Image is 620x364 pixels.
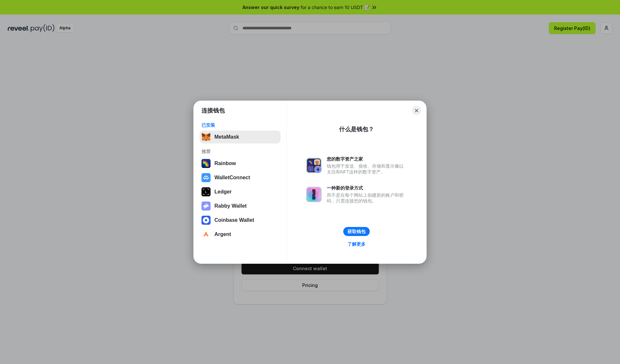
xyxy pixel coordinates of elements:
[200,171,281,184] button: WalletConnect
[214,189,232,195] div: Ledger
[201,173,211,182] img: svg+xml,%3Csvg%20width%3D%2228%22%20height%3D%2228%22%20viewBox%3D%220%200%2028%2028%22%20fill%3D...
[306,158,322,173] img: svg+xml,%3Csvg%20xmlns%3D%22http%3A%2F%2Fwww.w3.org%2F2000%2Fsvg%22%20fill%3D%22none%22%20viewBox...
[343,227,370,236] button: 获取钱包
[214,217,254,223] div: Coinbase Wallet
[412,106,421,115] button: Close
[200,228,281,241] button: Argent
[214,134,239,140] div: MetaMask
[200,131,281,143] button: MetaMask
[339,125,374,133] div: 什么是钱包？
[201,107,225,114] h1: 连接钱包
[347,229,366,234] div: 获取钱包
[201,122,279,128] div: 已安装
[201,149,279,154] div: 推荐
[201,230,211,239] img: svg+xml,%3Csvg%20width%3D%2228%22%20height%3D%2228%22%20viewBox%3D%220%200%2028%2028%22%20fill%3D...
[344,240,369,248] a: 了解更多
[201,187,211,196] img: svg+xml,%3Csvg%20xmlns%3D%22http%3A%2F%2Fwww.w3.org%2F2000%2Fsvg%22%20width%3D%2228%22%20height%3...
[200,185,281,198] button: Ledger
[347,241,366,247] div: 了解更多
[327,163,407,175] div: 钱包用于发送、接收、存储和显示像以太坊和NFT这样的数字资产。
[214,203,247,209] div: Rabby Wallet
[201,159,211,168] img: svg+xml,%3Csvg%20width%3D%22120%22%20height%3D%22120%22%20viewBox%3D%220%200%20120%20120%22%20fil...
[200,200,281,212] button: Rabby Wallet
[327,185,407,191] div: 一种新的登录方式
[200,214,281,227] button: Coinbase Wallet
[200,157,281,170] button: Rainbow
[327,156,407,162] div: 您的数字资产之家
[201,202,211,211] img: svg+xml,%3Csvg%20xmlns%3D%22http%3A%2F%2Fwww.w3.org%2F2000%2Fsvg%22%20fill%3D%22none%22%20viewBox...
[306,187,322,202] img: svg+xml,%3Csvg%20xmlns%3D%22http%3A%2F%2Fwww.w3.org%2F2000%2Fsvg%22%20fill%3D%22none%22%20viewBox...
[214,161,236,166] div: Rainbow
[214,175,250,181] div: WalletConnect
[201,133,211,142] img: svg+xml,%3Csvg%20fill%3D%22none%22%20height%3D%2233%22%20viewBox%3D%220%200%2035%2033%22%20width%...
[214,231,231,237] div: Argent
[201,216,211,225] img: svg+xml,%3Csvg%20width%3D%2228%22%20height%3D%2228%22%20viewBox%3D%220%200%2028%2028%22%20fill%3D...
[327,192,407,204] div: 而不是在每个网站上创建新的账户和密码，只需连接您的钱包。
